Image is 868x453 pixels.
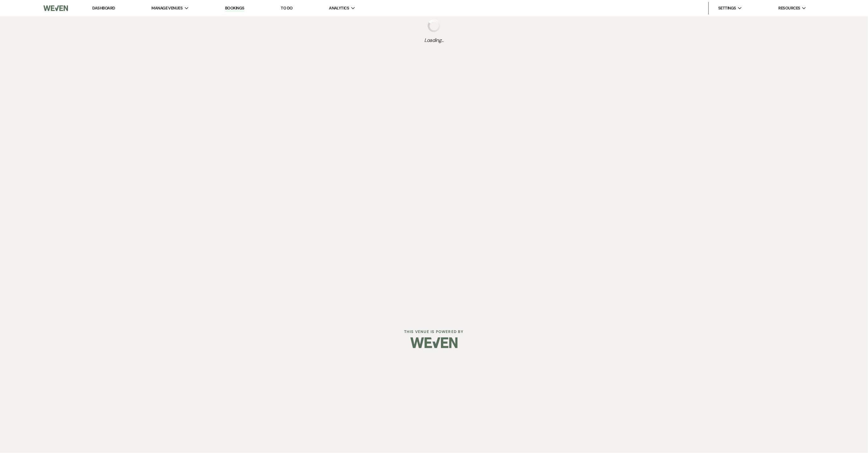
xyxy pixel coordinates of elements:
span: Analytics [329,5,349,11]
img: Weven Logo [410,332,458,354]
img: Weven Logo [43,2,68,15]
span: Loading... [425,37,444,44]
span: Settings [718,5,736,11]
span: Manage Venues [151,5,183,11]
span: Resources [779,5,800,11]
a: To Do [281,5,292,11]
a: Bookings [225,5,245,11]
img: loading spinner [428,20,440,32]
a: Dashboard [92,5,115,11]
